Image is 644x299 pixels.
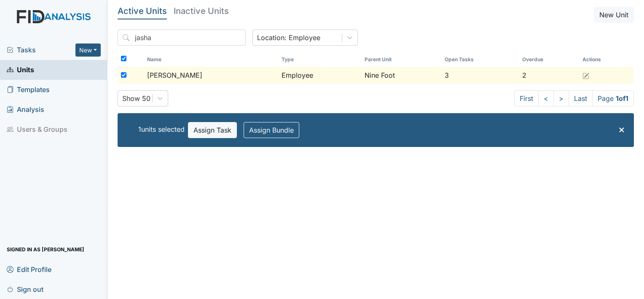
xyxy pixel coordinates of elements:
span: × [618,123,625,135]
th: Toggle SortBy [144,52,278,67]
input: Search... [118,30,246,46]
th: Toggle SortBy [441,52,519,67]
span: Sign out [7,283,43,296]
button: New [75,43,101,57]
span: Analysis [7,103,44,116]
span: Units [7,63,34,76]
span: Page [592,90,634,106]
span: 1 units selected [138,125,185,133]
td: 2 [519,67,579,84]
nav: task-pagination [514,90,634,106]
div: Show 50 [122,93,150,103]
th: Toggle SortBy [361,52,442,67]
button: Assign Bundle [244,122,299,138]
th: Toggle SortBy [278,52,361,67]
input: Toggle All Rows Selected [121,56,126,61]
td: 3 [441,67,519,84]
td: Employee [278,67,361,84]
button: New Unit [594,7,634,23]
a: First [514,90,539,106]
a: Last [569,90,593,106]
a: Tasks [7,45,75,55]
button: Assign Task [188,122,237,138]
h5: Inactive Units [174,7,229,15]
strong: 1 of 1 [616,94,628,103]
span: [PERSON_NAME] [147,70,202,80]
a: < [538,90,554,106]
h5: Active Units [118,7,167,15]
td: Nine Foot [361,67,442,84]
a: Edit [582,70,589,80]
a: > [553,90,569,106]
span: Edit Profile [7,263,51,276]
span: Signed in as [PERSON_NAME] [7,243,84,256]
th: Toggle SortBy [519,52,579,67]
div: Location: Employee [257,33,320,43]
th: Actions [579,52,621,67]
span: Templates [7,83,50,96]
